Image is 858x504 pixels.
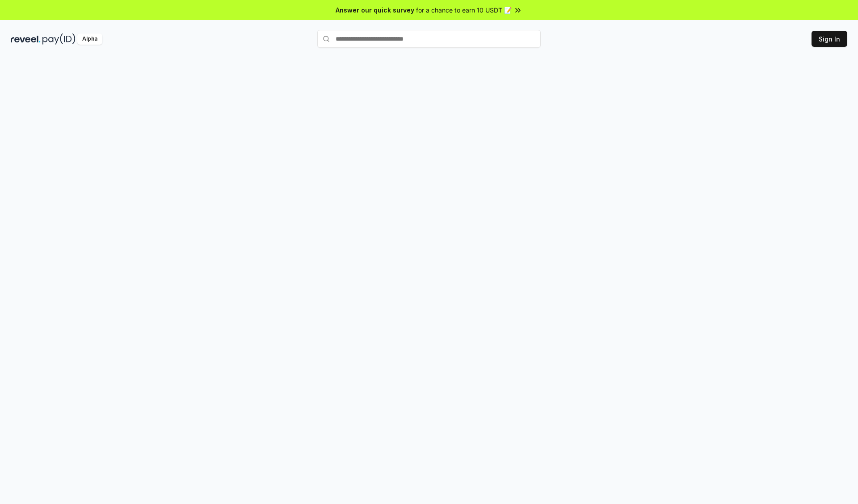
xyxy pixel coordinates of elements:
div: Alpha [77,33,102,45]
span: for a chance to earn 10 USDT 📝 [416,5,512,15]
button: Sign In [812,31,847,47]
img: reveel_dark [11,33,41,45]
img: pay_id [42,33,76,45]
span: Answer our quick survey [336,5,414,15]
